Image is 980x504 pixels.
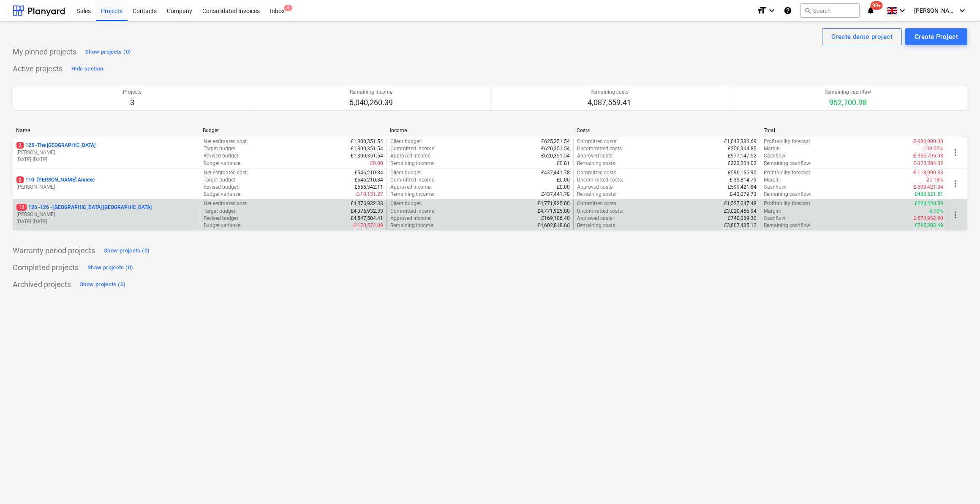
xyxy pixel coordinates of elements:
p: £795,383.49 [915,222,943,229]
div: Show projects (0) [85,47,131,57]
p: £3,807,435.12 [724,222,757,229]
p: Remaining costs : [577,222,616,229]
p: 3 [123,98,142,108]
div: Create demo project [831,31,893,42]
p: Warranty period projects [13,246,95,256]
span: search [804,7,811,14]
p: £-356,795.98 [913,152,943,160]
p: Target budget : [204,176,237,184]
p: £256,964.85 [728,145,757,152]
p: Approved income : [390,215,432,222]
div: Create Project [915,31,958,42]
p: Revised budget : [204,152,240,160]
button: Show projects (0) [85,261,135,274]
p: £4,602,818.60 [537,222,570,229]
button: Create demo project [822,28,902,45]
p: Profitability forecast : [764,200,811,207]
p: £4,771,925.00 [537,208,570,215]
span: 6 [284,5,292,11]
p: Remaining cashflow [825,89,871,96]
p: Projects [123,89,142,96]
div: 12126 -126 - [GEOGRAPHIC_DATA] [GEOGRAPHIC_DATA][PERSON_NAME][DATE]-[DATE] [16,204,196,225]
p: £625,351.54 [541,138,570,145]
p: -27.18% [925,176,943,184]
p: £977,147.52 [728,152,757,160]
i: format_size [757,5,767,16]
p: Remaining income [349,89,393,96]
p: £-170,572.09 [353,222,383,229]
div: Show projects (0) [80,280,125,290]
p: £0.00 [557,184,570,191]
p: £4,547,504.41 [351,215,383,222]
p: £596,156.90 [728,169,757,176]
p: Approved costs : [577,184,614,191]
p: Approved costs : [577,215,614,222]
span: [PERSON_NAME] [914,7,956,14]
p: Margin : [764,176,781,184]
p: Remaining cashflow : [764,191,811,198]
p: Budget variance : [204,191,242,198]
p: Cashflow : [764,152,787,160]
div: Hide section [71,64,103,74]
p: Remaining income : [390,160,434,167]
span: 2 [16,176,24,183]
button: Create Project [905,28,967,45]
i: Knowledge base [784,5,792,16]
p: £546,210.84 [354,169,383,176]
p: Cashflow : [764,184,787,191]
p: Remaining income : [390,222,434,229]
p: £4,376,932.33 [351,200,383,207]
p: £4,376,932.33 [351,208,383,215]
p: £-599,421.84 [913,184,943,191]
p: -109.62% [922,145,943,152]
p: £620,351.54 [541,145,570,152]
p: 952,700.98 [825,98,871,108]
p: 126 - 126 - [GEOGRAPHIC_DATA] [GEOGRAPHIC_DATA] [16,204,152,211]
span: 12 [16,204,27,211]
button: Hide section [69,62,105,76]
p: [PERSON_NAME] [16,211,196,218]
p: [DATE] - [DATE] [16,156,196,163]
p: £1,043,386.69 [724,138,757,145]
i: keyboard_arrow_down [957,5,967,16]
p: £0.00 [557,176,570,184]
span: more_vert [950,210,961,220]
span: 2 [16,142,24,149]
p: 125 - The [GEOGRAPHIC_DATA] [16,142,95,149]
p: £1,300,351.54 [351,138,383,145]
div: Total [764,127,944,133]
p: Target budget : [204,145,237,152]
p: Uncommitted costs : [577,208,623,215]
p: £1,300,351.54 [351,152,383,160]
p: Margin : [764,208,781,215]
p: £4,771,925.00 [537,200,570,207]
p: Remaining income : [390,191,434,198]
p: £3,020,456.94 [724,208,757,215]
p: £0.00 [370,160,383,167]
p: Approved income : [390,184,432,191]
p: My pinned projects [13,47,76,57]
span: more_vert [950,179,961,189]
iframe: Chat Widget [938,463,980,504]
p: £556,342.11 [354,184,383,191]
p: £-570,962.90 [913,215,943,222]
div: Costs [577,127,757,133]
p: Revised budget : [204,215,240,222]
p: Remaining cashflow : [764,160,811,167]
i: keyboard_arrow_down [767,5,777,16]
p: £224,420.59 [915,200,943,207]
p: Target budget : [204,208,237,215]
i: keyboard_arrow_down [897,5,907,16]
p: £599,421.84 [728,184,757,191]
p: Committed costs : [577,138,618,145]
p: Net estimated cost : [204,138,248,145]
p: £-39,814.79 [730,176,757,184]
button: Show projects (0) [83,45,133,59]
p: Remaining costs [588,89,631,96]
p: Remaining costs : [577,191,616,198]
p: £480,521.51 [915,191,943,198]
p: Completed projects [13,263,79,273]
p: Committed income : [390,208,436,215]
p: Archived projects [13,279,71,290]
p: [PERSON_NAME] [16,149,196,156]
